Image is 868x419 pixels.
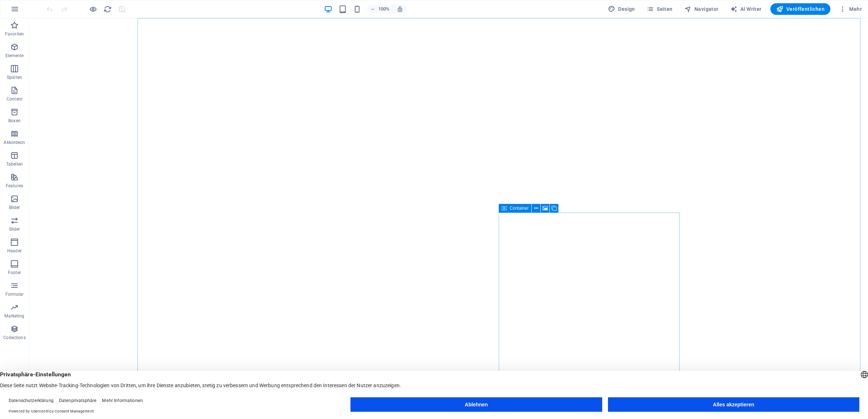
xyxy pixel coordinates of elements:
[3,335,25,341] p: Collections
[397,6,403,12] i: Bei Größenänderung Zoomstufe automatisch an das gewählte Gerät anpassen.
[684,5,719,13] span: Navigator
[605,3,638,15] button: Design
[367,5,393,13] button: 100%
[4,140,25,145] p: Akkordeon
[776,5,825,13] span: Veröffentlichen
[730,5,762,13] span: AI Writer
[510,206,528,210] span: Container
[839,5,862,13] span: Mehr
[7,96,22,102] p: Content
[8,118,21,124] p: Boxen
[9,226,20,232] p: Slider
[5,53,24,59] p: Elemente
[9,205,20,210] p: Bilder
[103,5,112,13] i: Seite neu laden
[7,74,22,80] p: Spalten
[608,5,635,13] span: Design
[727,3,765,15] button: AI Writer
[8,270,21,275] p: Footer
[6,161,23,167] p: Tabellen
[89,5,97,13] button: Klicke hier, um den Vorschau-Modus zu verlassen
[5,291,24,297] p: Formular
[770,3,830,15] button: Veröffentlichen
[605,3,638,15] div: Design (Strg+Alt+Y)
[378,5,390,13] h6: 100%
[647,5,673,13] span: Seiten
[6,183,23,189] p: Features
[681,3,722,15] button: Navigator
[103,5,112,13] button: reload
[836,3,865,15] button: Mehr
[7,248,22,254] p: Header
[644,3,676,15] button: Seiten
[5,31,24,37] p: Favoriten
[4,313,24,319] p: Marketing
